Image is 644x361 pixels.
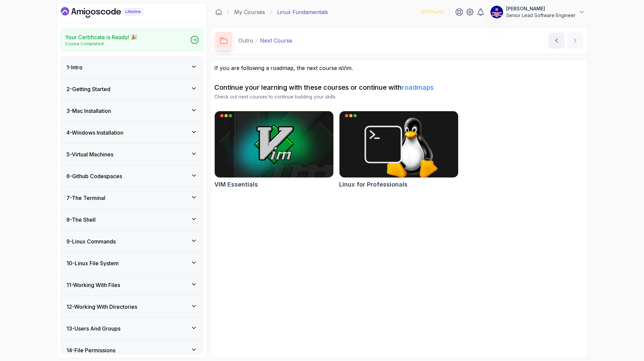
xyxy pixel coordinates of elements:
button: 12-Working With Directories [61,296,203,317]
h3: 8 - The Shell [66,216,96,224]
button: 4-Windows Installation [61,122,203,143]
h3: 14 - File Permissions [66,346,115,354]
a: Linux for Professionals cardLinux for Professionals [339,111,459,189]
button: 5-Virtual Machines [61,144,203,165]
a: Dashboard [61,7,158,18]
h2: Your Certificate is Ready! 🎉 [65,33,137,41]
a: roadmaps [402,83,434,91]
p: Outro [238,37,253,45]
h2: VIM Essentials [214,180,258,189]
h3: 1 - Intro [66,63,83,71]
p: 1207 Points [420,9,444,15]
h3: 12 - Working With Directories [66,303,137,311]
p: Linux Fundamentals [277,8,328,16]
button: 7-The Terminal [61,187,203,209]
p: [PERSON_NAME] [506,5,576,12]
a: Vim [342,65,352,71]
p: Senior Lead Software Engineer [506,12,576,19]
h3: 11 - Working With Files [66,281,120,289]
button: 9-Linux Commands [61,231,203,252]
button: 2-Getting Started [61,78,203,100]
button: previous content [548,32,565,49]
h3: 9 - Linux Commands [66,237,116,245]
button: 1-Intro [61,57,203,78]
h3: 5 - Virtual Machines [66,150,113,158]
button: 8-The Shell [61,209,203,230]
a: Dashboard [215,9,222,15]
h3: 3 - Mac Installation [66,107,111,115]
a: Your Certificate is Ready! 🎉Course Completed! [61,29,203,51]
h3: 6 - Github Codespaces [66,172,122,180]
button: 11-Working With Files [61,274,203,296]
p: Course Completed! [65,41,137,47]
h3: 4 - Windows Installation [66,129,123,137]
h3: 10 - Linux File System [66,259,119,267]
h3: 2 - Getting Started [66,85,110,93]
button: 14-File Permissions [61,340,203,361]
button: 13-Users And Groups [61,318,203,339]
a: VIM Essentials cardVIM Essentials [214,111,334,189]
button: next content [567,32,583,49]
img: user profile image [490,6,503,18]
a: My Courses [234,8,265,16]
button: 3-Mac Installation [61,100,203,122]
button: 10-Linux File System [61,252,203,274]
h3: 13 - Users And Groups [66,324,120,333]
button: 6-Github Codespaces [61,165,203,187]
p: Next Course [260,37,292,45]
h2: Continue your learning with these courses or continue with [214,83,583,92]
p: If you are following a roadmap, the next course is . [214,64,583,72]
h2: Linux for Professionals [339,180,408,189]
h3: 7 - The Terminal [66,194,105,202]
iframe: chat widget [602,319,644,351]
img: VIM Essentials card [215,111,333,177]
button: user profile image[PERSON_NAME]Senior Lead Software Engineer [490,5,585,19]
p: Check out next courses to continue building your skills. [214,93,583,100]
img: Linux for Professionals card [339,111,458,177]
